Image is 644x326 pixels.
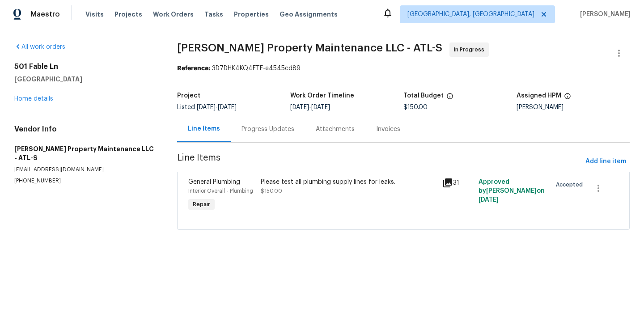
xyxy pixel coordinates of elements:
[153,10,194,19] span: Work Orders
[241,125,294,134] div: Progress Updates
[403,104,428,110] span: $150.00
[14,44,65,50] a: All work orders
[177,42,442,53] span: [PERSON_NAME] Property Maintenance LLC - ATL-S
[576,10,631,19] span: [PERSON_NAME]
[234,10,269,19] span: Properties
[454,45,488,54] span: In Progress
[197,104,216,110] span: [DATE]
[177,93,200,99] h5: Project
[311,104,330,110] span: [DATE]
[316,125,355,134] div: Attachments
[204,11,223,17] span: Tasks
[517,104,630,110] div: [PERSON_NAME]
[218,104,237,110] span: [DATE]
[261,188,282,194] span: $150.00
[177,64,630,73] div: 3D7DHK4KQ4FTE-e4545cd89
[14,125,156,134] h4: Vendor Info
[14,96,53,102] a: Home details
[564,93,571,104] span: The hpm assigned to this work order.
[479,179,545,203] span: Approved by [PERSON_NAME] on
[290,104,309,110] span: [DATE]
[442,178,473,188] div: 31
[177,104,237,110] span: Listed
[177,153,582,170] span: Line Items
[376,125,400,134] div: Invoices
[14,166,156,174] p: [EMAIL_ADDRESS][DOMAIN_NAME]
[261,178,437,186] div: Please test all plumbing supply lines for leaks.
[556,180,586,189] span: Accepted
[189,200,214,209] span: Repair
[585,156,626,167] span: Add line item
[446,93,453,104] span: The total cost of line items that have been proposed by Opendoor. This sum includes line items th...
[14,144,156,162] h5: [PERSON_NAME] Property Maintenance LLC - ATL-S
[403,93,444,99] h5: Total Budget
[290,93,354,99] h5: Work Order Timeline
[582,153,630,170] button: Add line item
[188,179,240,185] span: General Plumbing
[14,177,156,185] p: [PHONE_NUMBER]
[280,10,338,19] span: Geo Assignments
[290,104,330,110] span: -
[114,10,142,19] span: Projects
[197,104,237,110] span: -
[407,10,534,19] span: [GEOGRAPHIC_DATA], [GEOGRAPHIC_DATA]
[188,188,253,194] span: Interior Overall - Plumbing
[14,75,156,84] h5: [GEOGRAPHIC_DATA]
[479,197,499,203] span: [DATE]
[85,10,104,19] span: Visits
[188,124,220,133] div: Line Items
[517,93,561,99] h5: Assigned HPM
[177,65,210,72] b: Reference:
[30,10,60,19] span: Maestro
[14,62,156,71] h2: 501 Fable Ln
